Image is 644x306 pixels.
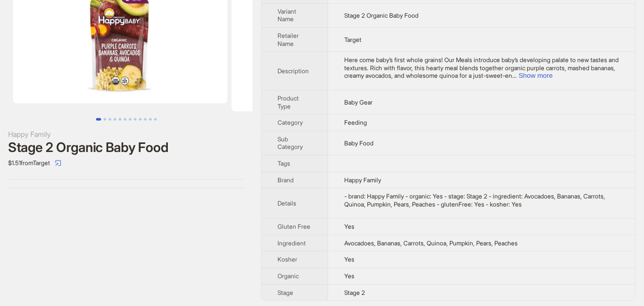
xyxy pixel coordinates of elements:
[344,12,419,19] span: Stage 2 Organic Baby Food
[124,118,126,121] button: Go to slide 6
[344,256,354,263] span: Yes
[344,223,354,230] span: Yes
[104,118,106,121] button: Go to slide 2
[278,119,303,126] span: Category
[344,56,619,80] div: Here come baby’s first whole grains! Our Meals introduce baby’s developing palate to new tastes a...
[344,192,619,208] div: - brand: Happy Family - organic: Yes - stage: Stage 2 - ingredient: Avocadoes, Bananas, Carrots, ...
[129,118,131,121] button: Go to slide 7
[144,118,147,121] button: Go to slide 10
[512,72,517,79] span: ...
[278,272,299,280] span: Organic
[344,119,367,126] span: Feeding
[278,223,310,230] span: Gluten Free
[139,118,142,121] button: Go to slide 9
[8,140,245,155] div: Stage 2 Organic Baby Food
[278,67,309,75] span: Description
[55,160,61,166] span: select
[8,129,245,140] div: Happy Family
[278,32,299,47] span: Retailer Name
[278,8,296,23] span: Variant Name
[134,118,136,121] button: Go to slide 8
[344,36,361,43] span: Target
[278,135,303,151] span: Sub Category
[344,272,354,280] span: Yes
[149,118,152,121] button: Go to slide 11
[278,199,296,207] span: Details
[278,239,306,247] span: Ingredient
[344,239,518,247] span: Avocadoes, Bananas, Carrots, Quinoa, Pumpkin, Pears, Peaches
[519,72,553,79] button: Expand
[109,118,111,121] button: Go to slide 3
[154,118,157,121] button: Go to slide 12
[344,289,365,296] span: Stage 2
[114,118,116,121] button: Go to slide 4
[344,176,381,184] span: Happy Family
[119,118,121,121] button: Go to slide 5
[278,94,299,110] span: Product Type
[8,155,245,171] div: $1.51 from Target
[278,160,290,167] span: Tags
[278,256,297,263] span: Kosher
[278,176,294,184] span: Brand
[96,118,101,121] button: Go to slide 1
[344,139,374,147] span: Baby Food
[344,98,373,106] span: Baby Gear
[278,289,293,296] span: Stage
[344,56,619,79] span: Here come baby’s first whole grains! Our Meals introduce baby’s developing palate to new tastes a...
